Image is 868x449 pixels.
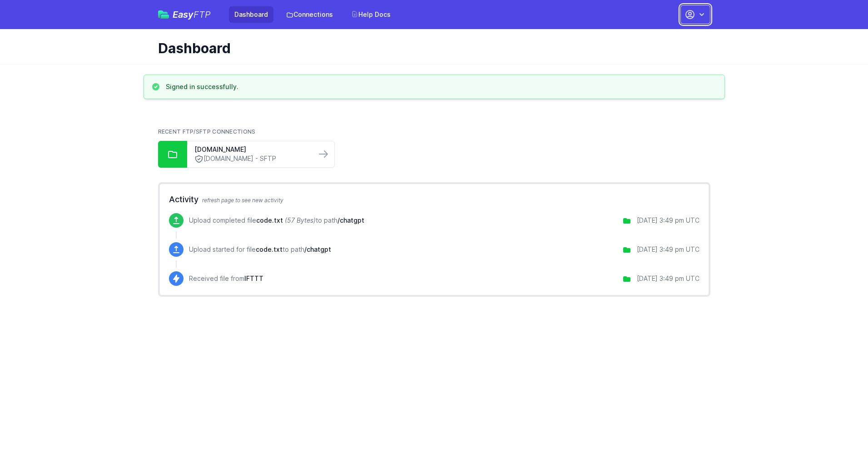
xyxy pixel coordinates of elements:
[346,6,396,23] a: Help Docs
[244,274,263,282] span: IFTTT
[158,128,710,135] h2: Recent FTP/SFTP Connections
[194,154,309,164] a: [DOMAIN_NAME] - SFTP
[304,245,331,253] span: /chatgpt
[637,216,699,225] div: [DATE] 3:49 pm UTC
[173,10,211,19] span: Easy
[193,9,211,20] span: FTP
[256,245,283,253] span: code.txt
[202,197,283,204] span: refresh page to see new activity
[169,193,699,206] h2: Activity
[189,274,263,283] p: Received file from
[285,216,316,224] i: (57 Bytes)
[158,10,169,19] img: easyftp_logo.png
[189,245,331,254] p: Upload started for file to path
[637,274,699,283] div: [DATE] 3:49 pm UTC
[637,245,699,254] div: [DATE] 3:49 pm UTC
[158,10,211,19] a: EasyFTP
[337,216,364,224] span: /chatgpt
[823,404,857,438] iframe: Drift Widget Chat Controller
[166,82,238,91] h3: Signed in successfully.
[281,6,338,23] a: Connections
[158,40,703,56] h1: Dashboard
[194,145,309,154] a: [DOMAIN_NAME]
[229,6,273,23] a: Dashboard
[256,216,283,224] span: code.txt
[189,216,364,225] p: Upload completed file to path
